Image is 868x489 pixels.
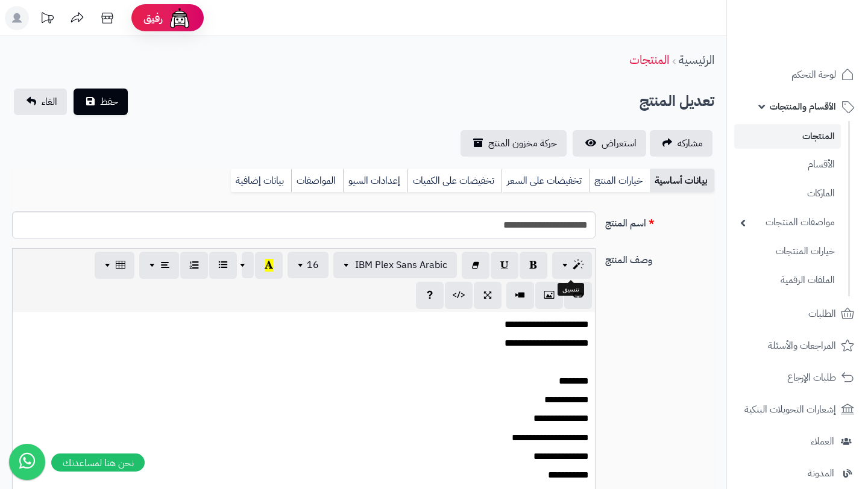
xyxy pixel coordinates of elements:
[573,130,646,157] a: استعراض
[734,181,841,207] a: الماركات
[808,305,836,322] span: الطلبات
[791,66,836,83] span: لوحة التحكم
[640,89,714,114] h2: تعديل المنتج
[734,152,841,178] a: الأقسام
[231,169,291,193] a: بيانات إضافية
[770,98,836,115] span: الأقسام والمنتجات
[143,11,163,25] span: رفيق
[14,89,67,115] a: الغاء
[461,130,567,157] a: حركة مخزون المنتج
[602,136,637,151] span: استعراض
[291,169,343,193] a: المواصفات
[744,401,836,418] span: إشعارات التحويلات البنكية
[355,258,447,272] span: IBM Plex Sans Arabic
[288,252,329,278] button: 16
[558,283,584,296] div: تنسيق
[808,465,834,482] span: المدونة
[734,331,861,360] a: المراجعات والأسئلة
[307,258,319,272] span: 16
[786,20,857,46] img: logo-2.png
[734,238,841,264] a: خيارات المنتجات
[650,169,714,193] a: بيانات أساسية
[42,95,57,109] span: الغاء
[600,211,719,231] label: اسم المنتج
[734,395,861,424] a: إشعارات التحويلات البنكية
[734,363,861,392] a: طلبات الإرجاع
[734,299,861,328] a: الطلبات
[100,95,118,109] span: حفظ
[678,136,703,151] span: مشاركه
[650,130,712,157] a: مشاركه
[734,459,861,488] a: المدونة
[589,169,650,193] a: خيارات المنتج
[734,210,841,235] a: مواصفات المنتجات
[768,337,836,354] span: المراجعات والأسئلة
[734,124,841,149] a: المنتجات
[168,6,192,30] img: ai-face.png
[488,136,557,151] span: حركة مخزون المنتج
[407,169,502,193] a: تخفيضات على الكميات
[333,252,457,278] button: IBM Plex Sans Arabic
[32,6,62,33] a: تحديثات المنصة
[600,248,719,267] label: وصف المنتج
[502,169,589,193] a: تخفيضات على السعر
[734,60,861,89] a: لوحة التحكم
[679,51,714,69] a: الرئيسية
[343,169,407,193] a: إعدادات السيو
[629,51,669,69] a: المنتجات
[811,433,834,450] span: العملاء
[734,427,861,456] a: العملاء
[787,369,836,386] span: طلبات الإرجاع
[74,89,128,115] button: حفظ
[734,267,841,293] a: الملفات الرقمية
